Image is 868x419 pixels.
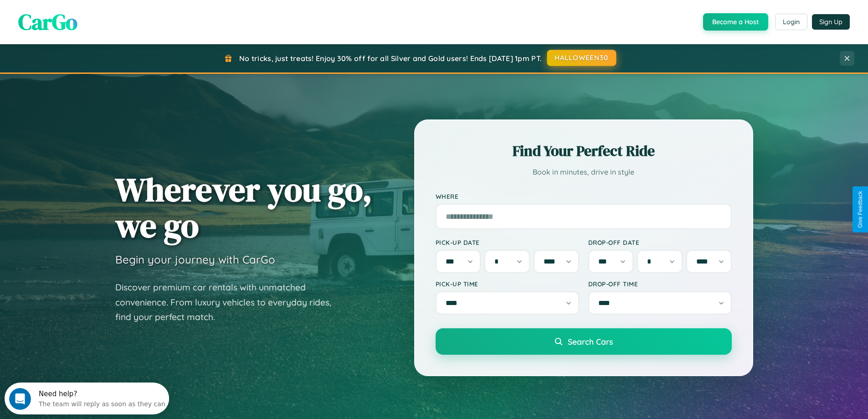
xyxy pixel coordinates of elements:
[115,253,275,266] h3: Begin your journey with CarGo
[436,238,579,246] label: Pick-up Date
[34,8,161,15] div: Need help?
[547,50,616,66] button: HALLOWEEN30
[588,280,732,288] label: Drop-off Time
[9,388,31,410] iframe: Intercom live chat
[436,280,579,288] label: Pick-up Time
[115,280,343,325] p: Discover premium car rentals with unmatched convenience. From luxury vehicles to everyday rides, ...
[568,336,613,347] span: Search Cars
[857,191,863,228] div: Give Feedback
[436,328,732,355] button: Search Cars
[775,14,807,30] button: Login
[588,238,732,246] label: Drop-off Date
[703,13,768,31] button: Become a Host
[239,54,542,63] span: No tricks, just treats! Enjoy 30% off for all Silver and Gold users! Ends [DATE] 1pm PT.
[4,4,169,29] div: Open Intercom Messenger
[5,383,169,414] iframe: Intercom live chat discovery launcher
[436,141,732,161] h2: Find Your Perfect Ride
[18,7,77,37] span: CarGo
[436,166,732,179] p: Book in minutes, drive in style
[812,14,850,30] button: Sign Up
[115,171,372,243] h1: Wherever you go, we go
[436,192,732,200] label: Where
[34,15,161,25] div: The team will reply as soon as they can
